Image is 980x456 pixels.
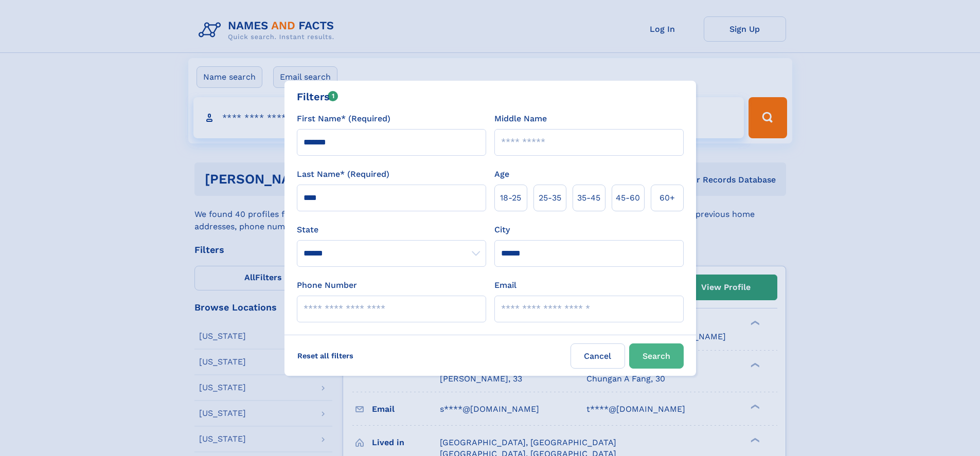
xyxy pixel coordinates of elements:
[494,279,516,291] label: Email
[297,224,486,236] label: State
[577,192,600,204] span: 35‑45
[494,168,509,180] label: Age
[629,343,684,369] button: Search
[494,224,510,236] label: City
[539,192,561,204] span: 25‑35
[297,89,338,104] div: Filters
[571,343,625,369] label: Cancel
[616,192,640,204] span: 45‑60
[291,343,360,368] label: Reset all filters
[500,192,521,204] span: 18‑25
[660,192,675,204] span: 60+
[297,113,390,125] label: First Name* (Required)
[494,113,547,125] label: Middle Name
[297,279,357,291] label: Phone Number
[297,168,389,180] label: Last Name* (Required)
